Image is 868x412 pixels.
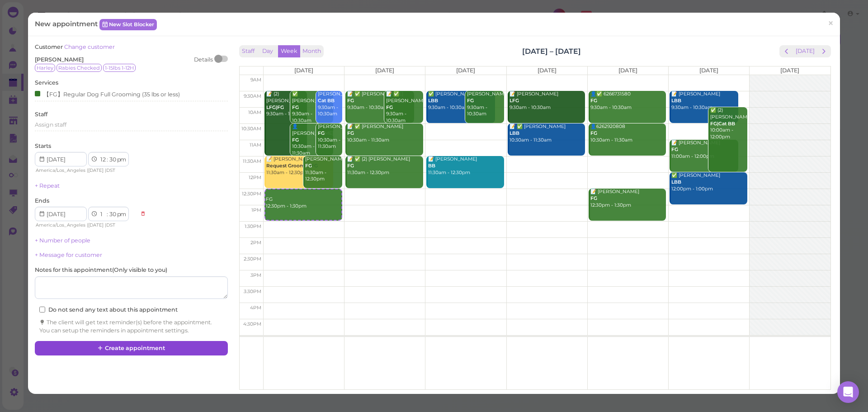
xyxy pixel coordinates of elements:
[375,67,394,74] span: [DATE]
[35,237,90,244] a: + Number of people
[257,45,278,57] button: Day
[671,147,678,152] b: FG
[671,179,681,185] b: LBB
[347,98,354,104] b: FG
[35,19,99,28] span: New appointment
[590,98,597,104] b: FG
[250,272,261,278] span: 3pm
[39,307,45,313] input: Do not send any text about this appointment
[35,266,167,274] label: Notes for this appointment ( Only visible to you )
[428,156,504,176] div: 📝 [PERSON_NAME] 11:30am - 12:30pm
[35,110,47,118] label: Staff
[36,222,85,228] span: America/Los_Angeles
[710,121,735,127] b: FG|Cat BB
[509,123,585,143] div: 📝 ✅ [PERSON_NAME] 10:30am - 11:30am
[318,98,335,104] b: Cat BB
[248,109,261,115] span: 10am
[467,98,474,104] b: FG
[239,45,257,57] button: Staff
[305,163,312,169] b: FG
[292,123,333,156] div: 👤[PERSON_NAME] 10:30am - 11:30am
[36,167,85,173] span: America/Los_Angeles
[509,98,519,104] b: LFG
[35,166,136,175] div: | |
[35,43,115,51] label: Customer
[194,56,213,64] div: Details
[828,17,834,30] span: ×
[671,98,681,104] b: LBB
[671,140,738,160] div: 📝 [PERSON_NAME] 11:00am - 12:00pm
[817,45,831,57] button: next
[522,46,581,57] h2: [DATE] – [DATE]
[428,163,435,169] b: BB
[35,64,55,72] span: Harley
[35,142,51,150] label: Starts
[250,305,261,311] span: 4pm
[347,156,423,176] div: 📝 ✅ (2) [PERSON_NAME] 11:30am - 12:30pm
[671,172,747,192] div: ✅ [PERSON_NAME] 12:00pm - 1:00pm
[386,91,423,124] div: 📝 ✅ [PERSON_NAME] 9:30am - 10:30am
[251,207,261,213] span: 1pm
[244,256,261,262] span: 2:30pm
[509,130,519,136] b: LBB
[106,167,115,173] span: DST
[590,91,666,111] div: 👤✅ 6266731580 9:30am - 10:30am
[456,67,475,74] span: [DATE]
[64,43,115,50] a: Change customer
[39,306,178,314] label: Do not send any text about this appointment
[317,91,342,118] div: [PERSON_NAME] 9:30am - 10:30am
[244,93,261,99] span: 9:30am
[57,64,102,72] span: Rabies Checked
[35,197,49,205] label: Ends
[88,167,104,173] span: [DATE]
[266,156,333,176] div: 📝 [PERSON_NAME] 11:30am - 12:30pm
[779,45,793,57] button: prev
[266,163,318,169] b: Request Groomer|FG
[88,222,104,228] span: [DATE]
[590,195,597,201] b: FG
[837,381,859,403] div: Open Intercom Messenger
[428,91,495,111] div: ✅ [PERSON_NAME] 9:30am - 10:30am
[278,45,300,57] button: Week
[347,91,414,111] div: 📝 ✅ [PERSON_NAME] 9:30am - 10:30am
[245,223,261,229] span: 1:30pm
[618,67,637,74] span: [DATE]
[35,182,60,189] a: + Repeat
[292,137,299,143] b: FG
[242,191,261,197] span: 12:30pm
[35,56,84,63] span: [PERSON_NAME]
[241,126,261,132] span: 10:30am
[243,158,261,164] span: 11:30am
[509,91,585,111] div: 📝 [PERSON_NAME] 9:30am - 10:30am
[538,67,557,74] span: [DATE]
[35,341,227,355] button: Create appointment
[699,67,718,74] span: [DATE]
[35,79,58,87] label: Services
[243,321,261,327] span: 4:30pm
[590,123,666,143] div: 👤6262920808 10:30am - 11:30am
[35,251,102,258] a: + Message for customer
[305,156,342,183] div: [PERSON_NAME] 11:30am - 12:30pm
[318,130,325,136] b: FG
[780,67,799,74] span: [DATE]
[266,91,307,118] div: 📝 (2) [PERSON_NAME] 9:30am - 11:30am
[35,89,180,99] div: 【FG】Regular Dog Full Grooming (35 lbs or less)
[590,189,666,208] div: 📝 [PERSON_NAME] 12:30pm - 1:30pm
[250,77,261,83] span: 9am
[250,240,261,246] span: 2pm
[294,67,313,74] span: [DATE]
[386,104,393,110] b: FG
[106,222,115,228] span: DST
[244,289,261,294] span: 3:30pm
[467,91,504,118] div: [PERSON_NAME] 9:30am - 10:30am
[793,45,817,57] button: [DATE]
[347,123,423,143] div: 📝 ✅ [PERSON_NAME] 10:30am - 11:30am
[99,19,157,30] a: New Slot Blocker
[249,175,261,180] span: 12pm
[250,142,261,148] span: 11am
[300,45,324,57] button: Month
[35,221,136,229] div: | |
[35,121,66,128] span: Assign staff
[347,130,354,136] b: FG
[103,64,136,72] span: 1-15lbs 1-12H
